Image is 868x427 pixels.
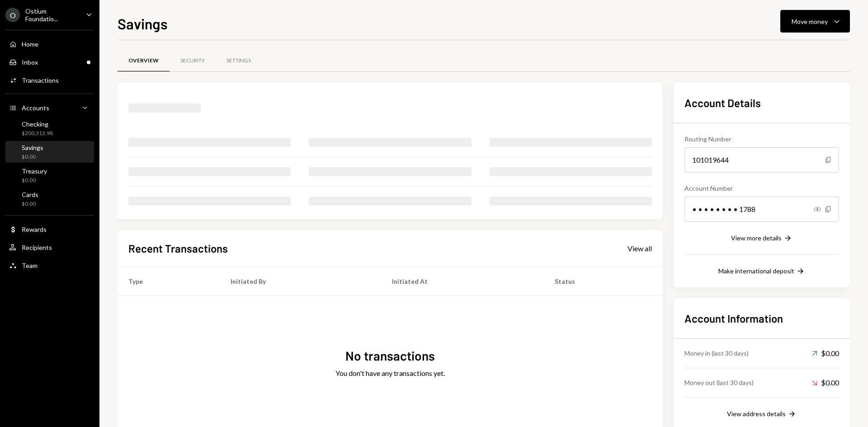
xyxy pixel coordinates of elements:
div: No transactions [345,347,435,365]
div: Make international deposit [718,267,794,275]
div: Home [22,40,38,48]
div: $0.00 [22,153,43,161]
a: Inbox [5,54,94,70]
div: Money in (last 30 days) [684,348,749,358]
div: Inbox [22,58,38,66]
div: Checking [22,120,53,128]
button: Make international deposit [718,267,805,277]
div: Account Number [684,183,839,193]
th: Type [118,267,220,296]
th: Initiated By [220,267,381,296]
div: Routing Number [684,134,839,144]
div: $0.00 [22,177,47,184]
div: Move money [792,17,828,26]
div: View address details [727,410,786,418]
th: Status [544,267,663,296]
div: $0.00 [22,200,38,208]
div: O [5,8,20,22]
a: Treasury$0.00 [5,164,94,186]
div: Rewards [22,225,47,233]
div: You don't have any transactions yet. [335,368,445,379]
div: Overview [128,57,159,65]
h2: Recent Transactions [128,241,228,256]
div: Ostium Foundatio... [25,7,79,23]
a: Checking$200,313.98 [5,117,94,139]
a: Cards$0.00 [5,188,94,210]
h2: Account Information [684,311,839,326]
a: Overview [118,49,170,72]
a: Team [5,257,94,273]
div: $200,313.98 [22,130,53,137]
div: View more details [731,234,782,242]
div: Security [180,57,205,65]
h1: Savings [118,14,168,33]
button: Move money [780,10,850,33]
div: $0.00 [812,348,839,359]
a: Settings [216,49,262,72]
div: Settings [226,57,251,65]
a: Rewards [5,221,94,237]
a: Recipients [5,239,94,255]
button: View address details [727,409,797,419]
div: • • • • • • • • 1788 [684,197,839,222]
h2: Account Details [684,95,839,110]
a: Savings$0.00 [5,141,94,163]
div: Treasury [22,167,47,175]
a: Accounts [5,99,94,116]
div: $0.00 [812,377,839,388]
div: Money out (last 30 days) [684,378,754,387]
div: Savings [22,144,43,151]
th: Initiated At [381,267,544,296]
div: Recipients [22,244,52,251]
a: Transactions [5,72,94,88]
a: Security [170,49,216,72]
button: View more details [731,234,793,244]
div: View all [627,244,652,253]
a: Home [5,36,94,52]
div: 101019644 [684,147,839,173]
a: View all [627,243,652,253]
div: Cards [22,191,38,198]
div: Transactions [22,76,59,84]
div: Team [22,262,38,269]
div: Accounts [22,104,49,112]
